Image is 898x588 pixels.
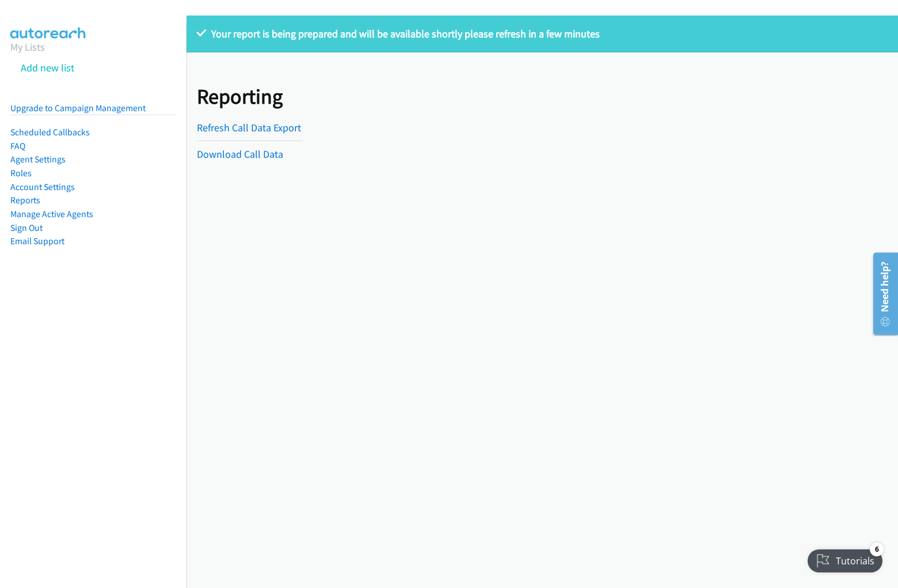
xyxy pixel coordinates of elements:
[197,121,301,134] a: Refresh Call Data Export
[10,103,146,113] a: Upgrade to Campaign Management
[10,40,45,54] a: My Lists
[801,538,889,579] iframe: Checklist
[10,208,93,219] a: Manage Active Agents
[10,154,66,165] a: Agent Settings
[197,26,888,41] p: Your report is being prepared and will be available shortly please refresh in a few minutes
[866,252,898,336] iframe: Resource Center
[10,141,25,151] a: FAQ
[10,195,40,206] a: Reports
[197,84,306,109] h1: Reporting
[10,127,90,138] a: Scheduled Callbacks
[10,236,64,246] a: Email Support
[10,222,43,233] a: Sign Out
[10,168,32,179] a: Roles
[10,181,75,192] a: Account Settings
[197,147,283,161] a: Download Call Data
[21,61,74,74] a: Add new list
